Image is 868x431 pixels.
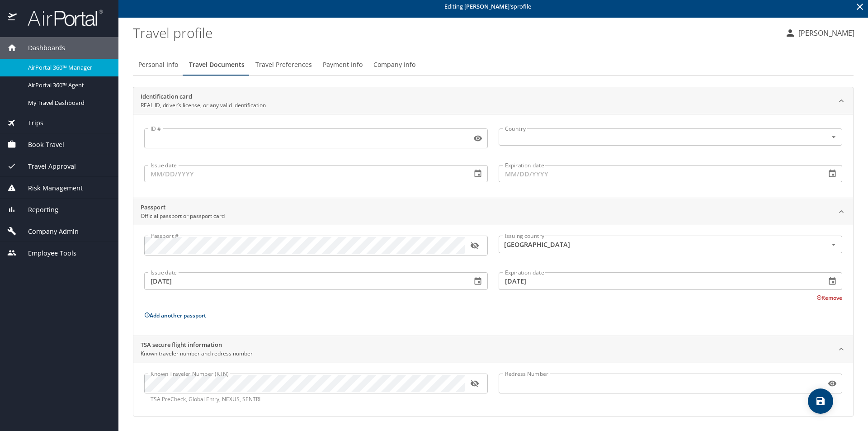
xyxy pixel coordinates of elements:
[133,198,853,225] div: PassportOfficial passport or passport card
[373,59,415,71] span: Company Info
[144,312,206,319] button: Add another passport
[17,227,79,237] span: Company Admin
[828,132,839,142] button: Open
[133,225,853,335] div: PassportOfficial passport or passport card
[17,161,76,171] span: Travel Approval
[28,99,108,107] span: My Travel Dashboard
[133,336,853,363] div: TSA secure flight informationKnown traveler number and redress number
[808,388,833,414] button: save
[499,272,819,289] input: MM/DD/YYYY
[17,183,83,193] span: Risk Management
[499,165,819,182] input: MM/DD/YYYY
[141,92,266,101] h2: Identification card
[189,59,245,71] span: Travel Documents
[151,395,481,403] p: TSA PreCheck, Global Entry, NEXUS, SENTRI
[141,341,253,350] h2: TSA secure flight information
[17,43,65,53] span: Dashboards
[781,25,858,41] button: [PERSON_NAME]
[17,205,58,215] span: Reporting
[18,9,103,27] img: airportal-logo.png
[138,59,178,71] span: Personal Info
[323,59,363,71] span: Payment Info
[141,350,253,358] p: Known traveler number and redress number
[17,140,64,150] span: Book Travel
[816,294,842,302] button: Remove
[141,203,225,212] h2: Passport
[28,81,108,90] span: AirPortal 360™ Agent
[133,87,853,114] div: Identification cardREAL ID, driver’s license, or any valid identification
[133,363,853,416] div: TSA secure flight informationKnown traveler number and redress number
[464,2,514,10] strong: [PERSON_NAME] 's
[141,101,266,109] p: REAL ID, driver’s license, or any valid identification
[17,248,76,258] span: Employee Tools
[144,272,464,289] input: MM/DD/YYYY
[133,54,854,76] div: Profile
[8,9,18,27] img: icon-airportal.png
[796,28,854,38] p: [PERSON_NAME]
[828,239,839,250] button: Open
[133,114,853,198] div: Identification cardREAL ID, driver’s license, or any valid identification
[255,59,312,71] span: Travel Preferences
[133,19,778,47] h1: Travel profile
[141,212,225,220] p: Official passport or passport card
[28,63,108,72] span: AirPortal 360™ Manager
[121,4,865,9] p: Editing profile
[17,118,43,128] span: Trips
[144,165,464,182] input: MM/DD/YYYY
